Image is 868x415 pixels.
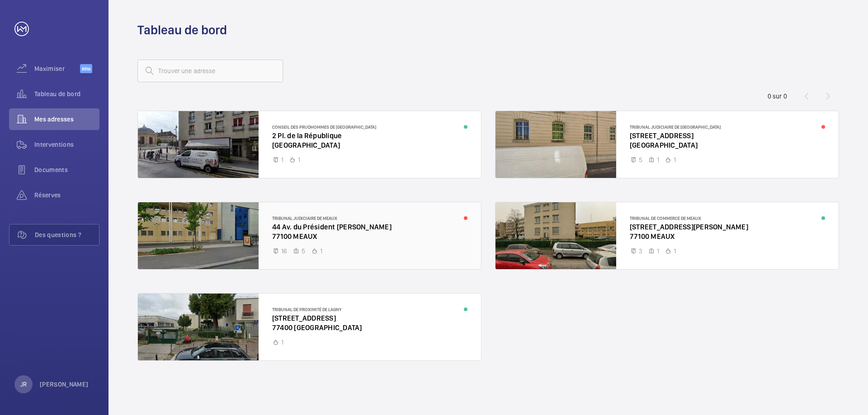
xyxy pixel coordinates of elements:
[34,116,74,123] font: Mes adresses
[137,22,227,37] font: Tableau de bord
[82,66,90,71] font: Bêta
[34,141,74,148] font: Interventions
[34,166,68,173] font: Documents
[34,65,65,72] font: Maximiser
[34,191,61,199] font: Réserves
[40,381,89,388] font: [PERSON_NAME]
[35,231,81,238] font: Des questions ?
[768,93,787,100] font: 0 sur 0
[137,60,283,82] input: Trouver une adresse
[20,381,27,388] font: JR
[34,90,80,98] font: Tableau de bord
